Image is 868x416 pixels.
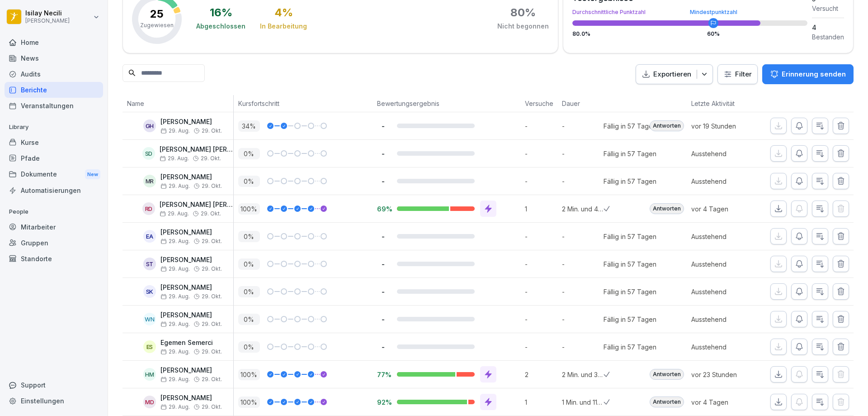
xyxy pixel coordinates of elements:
[202,238,222,244] span: 29. Okt.
[636,64,713,85] button: Exportieren
[691,232,756,241] p: Ausstehend
[525,204,557,214] p: 1
[782,69,846,79] p: Erinnerung senden
[525,397,557,407] p: 1
[238,148,260,159] p: 0 %
[142,147,155,160] div: SD
[202,128,222,134] span: 29. Okt.
[202,293,222,300] span: 29. Okt.
[160,128,190,134] span: 29. Aug.
[604,121,656,131] div: Fällig in 57 Tagen
[202,376,222,383] span: 29. Okt.
[5,50,103,66] div: News
[160,210,189,217] span: 29. Aug.
[5,66,103,82] a: Audits
[5,166,103,183] div: Dokumente
[160,284,222,292] p: [PERSON_NAME]
[202,321,222,327] span: 29. Okt.
[160,238,190,244] span: 29. Aug.
[690,10,737,15] div: Mindestpunktzahl
[377,260,390,268] p: -
[691,397,756,407] p: vor 4 Tagen
[604,177,656,186] div: Fällig in 57 Tagen
[127,99,229,108] p: Name
[160,266,190,272] span: 29. Aug.
[25,18,70,24] p: [PERSON_NAME]
[160,256,222,264] p: [PERSON_NAME]
[160,155,189,162] span: 29. Aug.
[377,315,390,324] p: -
[5,182,103,198] div: Automatisierungen
[562,121,604,131] p: -
[143,175,156,187] div: MR
[5,166,103,183] a: DokumenteNew
[238,203,260,215] p: 100 %
[238,120,260,132] p: 34 %
[525,232,557,241] p: -
[25,10,70,17] p: Isilay Necili
[160,404,190,410] span: 29. Aug.
[143,258,156,270] div: ST
[196,22,245,31] div: Abgeschlossen
[525,370,557,379] p: 2
[238,176,260,187] p: 0 %
[160,183,190,189] span: 29. Aug.
[525,342,557,352] p: -
[5,393,103,409] a: Einstellungen
[160,293,190,300] span: 29. Aug.
[5,251,103,267] div: Standorte
[5,134,103,150] a: Kurse
[5,82,103,98] a: Berichte
[5,219,103,235] a: Mitarbeiter
[377,205,390,213] p: 69%
[377,370,390,379] p: 77%
[142,202,155,215] div: RD
[604,287,656,296] div: Fällig in 57 Tagen
[604,149,656,158] div: Fällig in 57 Tagen
[691,149,756,158] p: Ausstehend
[160,229,222,236] p: [PERSON_NAME]
[201,210,221,217] span: 29. Okt.
[160,321,190,327] span: 29. Aug.
[238,99,368,108] p: Kursfortschritt
[238,397,260,408] p: 100 %
[691,370,756,379] p: vor 23 Stunden
[238,258,260,270] p: 0 %
[723,70,752,79] div: Filter
[510,7,536,18] div: 80 %
[650,397,684,407] div: Antworten
[525,259,557,269] p: -
[238,341,260,353] p: 0 %
[691,177,756,186] p: Ausstehend
[691,121,756,131] p: vor 19 Stunden
[202,266,222,272] span: 29. Okt.
[160,376,190,383] span: 29. Aug.
[691,99,752,108] p: Letzte Aktivität
[525,121,557,131] p: -
[160,201,233,209] p: [PERSON_NAME] [PERSON_NAME]
[202,349,222,355] span: 29. Okt.
[143,120,156,132] div: GH
[160,146,233,153] p: [PERSON_NAME] [PERSON_NAME]
[202,404,222,410] span: 29. Okt.
[160,173,222,181] p: [PERSON_NAME]
[377,343,390,351] p: -
[650,369,684,380] div: Antworten
[160,118,222,126] p: [PERSON_NAME]
[707,31,720,37] div: 60 %
[377,122,390,130] p: -
[377,99,516,108] p: Bewertungsergebnis
[274,7,293,18] div: 4 %
[604,232,656,241] div: Fällig in 57 Tagen
[143,368,156,381] div: HM
[812,32,844,42] div: Bestanden
[812,23,844,32] div: 4
[5,98,103,114] a: Veranstaltungen
[562,177,604,186] p: -
[5,34,103,50] a: Home
[377,232,390,241] p: -
[238,286,260,297] p: 0 %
